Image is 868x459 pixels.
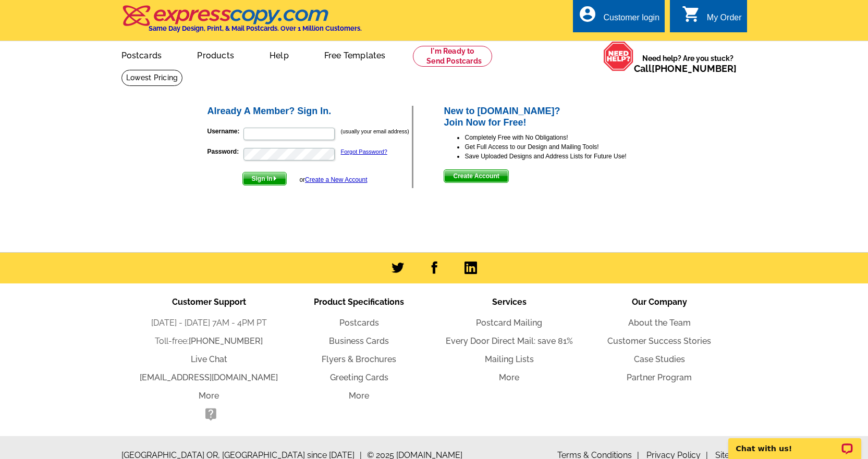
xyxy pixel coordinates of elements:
[134,335,284,348] li: Toll-free:
[140,373,278,382] a: [EMAIL_ADDRESS][DOMAIN_NAME]
[314,297,404,307] span: Product Specifications
[444,106,662,128] h2: New to [DOMAIN_NAME]? Join Now for Free!
[627,373,692,382] a: Partner Program
[722,426,868,459] iframe: LiveChat chat widget
[121,13,362,32] a: Same Day Design, Print, & Mail Postcards. Over 1 Million Customers.
[339,318,379,328] a: Postcards
[207,106,412,117] h2: Already A Member? Sign In.
[273,176,277,181] img: button-next-arrow-white.png
[329,336,389,346] a: Business Cards
[199,391,219,401] a: More
[253,42,305,67] a: Help
[242,172,287,185] button: Sign In
[341,148,387,155] a: Forgot Password?
[578,5,597,23] i: account_circle
[191,354,227,364] a: Live Chat
[682,11,742,24] a: shopping_cart My Order
[308,42,402,67] a: Free Templates
[464,152,662,161] li: Save Uploaded Designs and Address Lists for Future Use!
[446,336,573,346] a: Every Door Direct Mail: save 81%
[634,63,737,74] span: Call
[476,318,542,328] a: Postcard Mailing
[444,170,508,182] span: Create Account
[444,169,508,183] button: Create Account
[485,354,534,364] a: Mailing Lists
[603,13,659,28] div: Customer login
[464,142,662,152] li: Get Full Access to our Design and Mailing Tools!
[322,354,396,364] a: Flyers & Brochures
[105,42,179,67] a: Postcards
[305,176,367,183] a: Create a New Account
[330,373,388,382] a: Greeting Cards
[603,41,634,71] img: help
[634,354,685,364] a: Case Studies
[578,11,659,24] a: account_circle Customer login
[607,336,711,346] a: Customer Success Stories
[632,297,687,307] span: Our Company
[243,172,286,185] span: Sign In
[299,175,367,184] div: or
[634,53,742,74] span: Need help? Are you stuck?
[207,127,242,136] label: Username:
[180,42,251,67] a: Products
[341,128,409,134] small: (usually your email address)
[707,13,742,28] div: My Order
[189,336,263,346] a: [PHONE_NUMBER]
[628,318,691,328] a: About the Team
[652,63,737,74] a: [PHONE_NUMBER]
[464,133,662,142] li: Completely Free with No Obligations!
[134,317,284,329] li: [DATE] - [DATE] 7AM - 4PM PT
[349,391,369,401] a: More
[682,5,701,23] i: shopping_cart
[172,297,246,307] span: Customer Support
[499,373,519,382] a: More
[149,24,362,32] h4: Same Day Design, Print, & Mail Postcards. Over 1 Million Customers.
[207,147,242,156] label: Password:
[492,297,527,307] span: Services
